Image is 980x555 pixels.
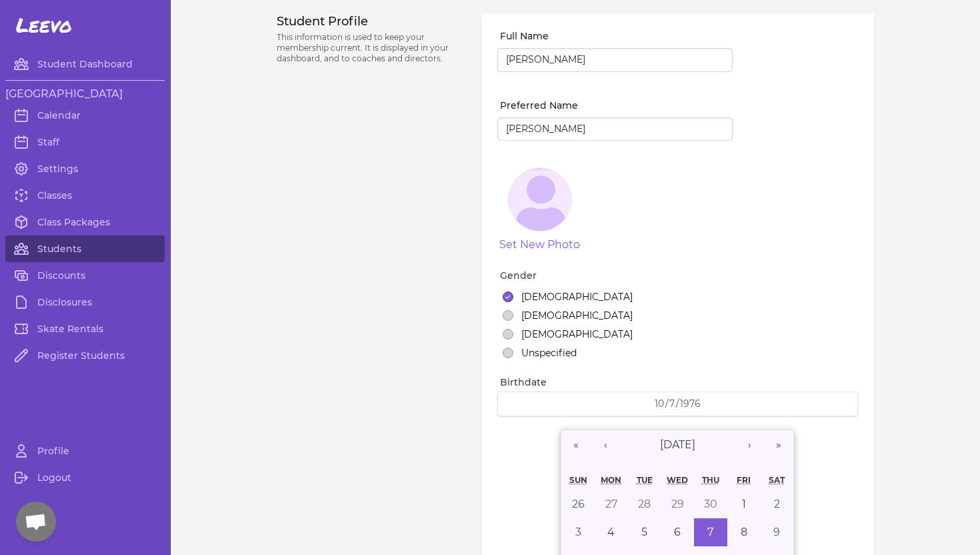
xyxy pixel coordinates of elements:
[667,475,688,485] abbr: Wednesday
[702,475,719,485] abbr: Thursday
[769,475,785,485] abbr: Saturday
[5,262,165,289] a: Discounts
[727,518,761,546] button: October 8, 1976
[773,526,780,538] abbr: October 9, 1976
[561,490,595,518] button: September 26, 1976
[620,430,735,460] button: [DATE]
[5,316,165,342] a: Skate Rentals
[764,430,793,460] button: »
[669,398,676,410] input: DD
[704,498,717,510] abbr: September 30, 1976
[628,490,661,518] button: September 28, 1976
[742,498,746,510] abbr: October 1, 1976
[605,498,617,510] abbr: September 27, 1976
[601,475,621,485] abbr: Monday
[521,290,633,304] label: [DEMOGRAPHIC_DATA]
[674,526,681,538] abbr: October 6, 1976
[499,237,580,253] button: Set New Photo
[500,29,733,43] label: Full Name
[561,518,595,546] button: October 3, 1976
[774,498,780,510] abbr: October 2, 1976
[5,464,165,491] a: Logout
[572,498,585,510] abbr: September 26, 1976
[277,32,465,64] p: This information is used to keep your membership current. It is displayed in your dashboard, and ...
[500,376,858,389] label: Birthdate
[637,475,653,485] abbr: Tuesday
[521,328,633,341] label: [DEMOGRAPHIC_DATA]
[727,490,761,518] button: October 1, 1976
[660,438,695,451] span: [DATE]
[5,209,165,235] a: Class Packages
[761,518,794,546] button: October 9, 1976
[661,490,694,518] button: September 29, 1976
[737,475,751,485] abbr: Friday
[277,13,465,29] h3: Student Profile
[591,430,620,460] button: ‹
[676,397,679,410] span: /
[735,430,764,460] button: ›
[497,117,733,141] input: Richard
[5,289,165,316] a: Disclosures
[5,155,165,182] a: Settings
[500,99,733,112] label: Preferred Name
[707,526,713,538] abbr: October 7, 1976
[5,235,165,262] a: Students
[16,502,56,542] div: Open chat
[569,475,587,485] abbr: Sunday
[561,430,591,460] button: «
[5,86,165,102] h3: [GEOGRAPHIC_DATA]
[16,13,72,37] span: Leevo
[665,397,669,410] span: /
[694,490,727,518] button: September 30, 1976
[5,182,165,209] a: Classes
[5,342,165,369] a: Register Students
[575,526,581,538] abbr: October 3, 1976
[641,526,647,538] abbr: October 5, 1976
[761,490,794,518] button: October 2, 1976
[741,526,747,538] abbr: October 8, 1976
[497,48,733,72] input: Richard Button
[679,398,701,410] input: YYYY
[638,498,651,510] abbr: September 28, 1976
[654,398,665,410] input: MM
[671,498,684,510] abbr: September 29, 1976
[661,518,694,546] button: October 6, 1976
[5,129,165,155] a: Staff
[628,518,661,546] button: October 5, 1976
[694,518,727,546] button: October 7, 1976
[607,526,615,538] abbr: October 4, 1976
[595,518,628,546] button: October 4, 1976
[5,51,165,77] a: Student Dashboard
[595,490,628,518] button: September 27, 1976
[5,102,165,129] a: Calendar
[521,346,577,360] label: Unspecified
[521,309,633,322] label: [DEMOGRAPHIC_DATA]
[500,269,858,282] label: Gender
[5,438,165,464] a: Profile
